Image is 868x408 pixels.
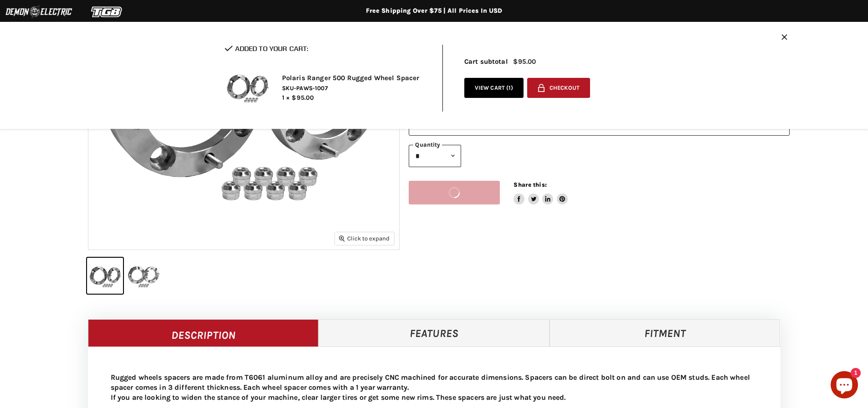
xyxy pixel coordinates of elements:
h2: Added to your cart: [225,45,429,52]
a: Description [88,319,319,347]
button: Close [781,34,787,42]
p: Rugged wheels spacers are made from T6061 aluminum alloy and are precisely CNC machined for accur... [111,372,758,403]
span: $95.00 [513,58,536,66]
span: 1 [508,84,511,91]
img: TGB Logo 2 [73,3,141,20]
span: Share this: [514,181,546,188]
span: 1 × [282,94,290,102]
form: cart checkout [524,78,590,102]
button: Polaris Ranger 500 Rugged Wheel Spacer thumbnail [126,258,162,294]
img: Polaris Ranger 500 Rugged Wheel Spacer [225,64,270,110]
a: View cart (1) [464,78,524,98]
a: Fitment [550,319,781,347]
h2: Polaris Ranger 500 Rugged Wheel Spacer [282,74,429,83]
inbox-online-store-chat: Shopify online store chat [828,371,861,401]
select: Quantity [409,145,461,167]
img: Demon Electric Logo 2 [5,3,73,20]
button: Click to expand [335,232,394,245]
span: SKU-PAWS-1007 [282,84,429,92]
span: $95.00 [292,94,314,102]
span: Click to expand [339,235,390,242]
span: Cart subtotal [464,57,508,66]
div: Free Shipping Over $75 | All Prices In USD [70,7,799,15]
a: Features [318,319,550,347]
aside: Share this: [514,181,568,205]
span: Checkout [550,85,580,92]
button: Polaris Ranger 500 Rugged Wheel Spacer thumbnail [87,258,123,294]
button: Checkout [527,78,590,98]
